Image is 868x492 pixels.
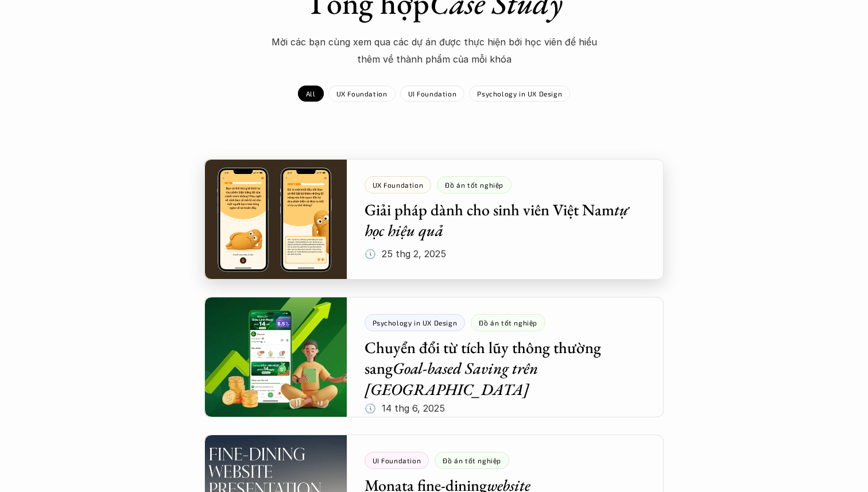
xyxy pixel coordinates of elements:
a: Chuyển đổi từ tích lũy thông thường sangGoal-based Saving trên [GEOGRAPHIC_DATA]🕔 14 thg 6, 2025 [204,297,664,417]
p: Mời các bạn cùng xem qua các dự án được thực hiện bới học viên để hiểu thêm về thành phẩm của mỗi... [262,33,606,68]
p: UI Foundation [408,90,457,98]
a: Giải pháp dành cho sinh viên Việt Namtự học hiệu quả🕔 25 thg 2, 2025 [204,159,664,280]
p: All [306,90,316,98]
p: UX Foundation [336,90,387,98]
p: Psychology in UX Design [477,90,562,98]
